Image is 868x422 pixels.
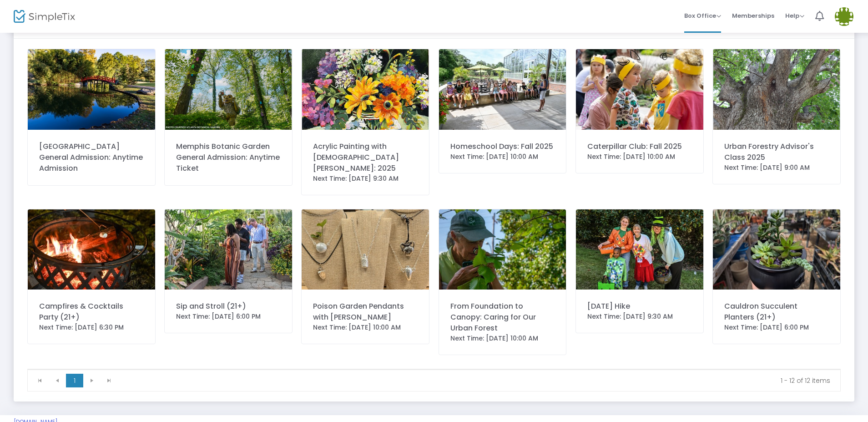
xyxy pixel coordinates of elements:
[39,141,144,174] div: [GEOGRAPHIC_DATA] General Admission: Anytime Admission
[576,49,703,130] img: CaterpillarClub-1335.jpg
[124,376,830,385] kendo-pager-info: 1 - 12 of 12 items
[724,301,829,323] div: Cauldron Succulent Planters (21+)
[313,323,418,332] div: Next Time: [DATE] 10:00 AM
[28,209,155,290] img: 20OCT23266-GinaHarris-OliviaWall.JPG
[724,141,829,163] div: Urban Forestry Advisor's Class 2025
[39,323,144,332] div: Next Time: [DATE] 6:30 PM
[165,209,292,290] img: Tropic0087-CarleeZamora-OliviaWall.JPG
[713,209,840,290] img: cauldronplanter-CarleeZamora-OliviaWall.jpg
[576,209,703,290] img: 19OCT240356-OliviaWall.JPG
[439,49,566,130] img: 2407200003-JulieOBryan-OliviaWall.JPG
[450,301,555,334] div: From Foundation to Canopy: Caring for Our Urban Forest
[302,209,429,290] img: PXL20250912164925876.jpg
[313,174,418,183] div: Next Time: [DATE] 9:30 AM
[724,323,829,332] div: Next Time: [DATE] 6:00 PM
[587,301,692,312] div: [DATE] Hike
[587,141,692,152] div: Caterpillar Club: Fall 2025
[587,312,692,321] div: Next Time: [DATE] 9:30 AM
[165,49,292,130] img: 638791207153523448DSC00677SR-simpletix.png
[39,301,144,323] div: Campfires & Cocktails Party (21+)
[713,49,840,130] img: 6387912948428690802013-10-04-11.52.32-OliviaWall1.png
[450,334,555,343] div: Next Time: [DATE] 10:00 AM
[785,11,804,20] span: Help
[28,369,840,370] div: Data table
[724,163,829,173] div: Next Time: [DATE] 9:00 AM
[732,4,774,27] span: Memberships
[176,141,281,174] div: Memphis Botanic Garden General Admission: Anytime Ticket
[28,49,155,130] img: JapaneseGarden.JPG
[302,49,429,130] img: 638716849487091985638582054281118877Rhodes-fall-23-OliviaWall1.png
[450,152,555,162] div: Next Time: [DATE] 10:00 AM
[450,141,555,152] div: Homeschool Days: Fall 2025
[439,209,566,290] img: treegarden3-CarleeZamora-OliviaWall.jpg
[176,301,281,312] div: Sip and Stroll (21+)
[684,11,721,20] span: Box Office
[313,301,418,323] div: Poison Garden Pendants with [PERSON_NAME]
[587,152,692,162] div: Next Time: [DATE] 10:00 AM
[66,374,83,387] span: Page 1
[176,312,281,321] div: Next Time: [DATE] 6:00 PM
[313,141,418,174] div: Acrylic Painting with [DEMOGRAPHIC_DATA][PERSON_NAME]: 2025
